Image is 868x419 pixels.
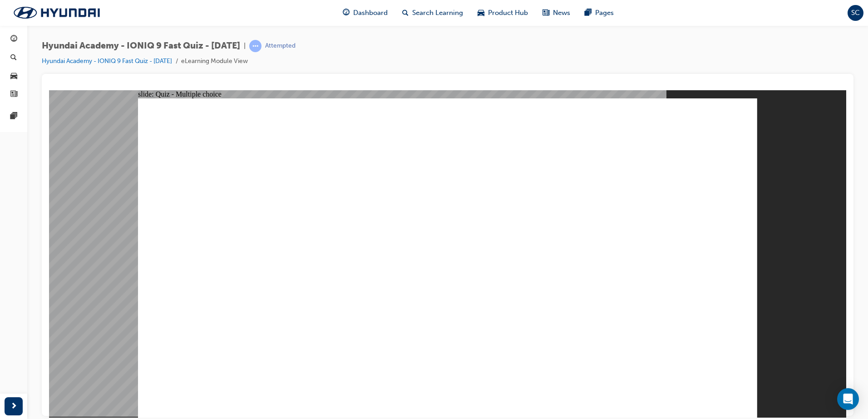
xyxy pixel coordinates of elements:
[249,40,261,52] span: learningRecordVerb_ATTEMPT-icon
[10,112,17,121] span: pages-icon
[542,7,549,19] span: news-icon
[412,8,463,18] span: Search Learning
[10,401,17,412] span: next-icon
[488,8,528,18] span: Product Hub
[585,7,592,19] span: pages-icon
[478,7,484,19] span: car-icon
[5,3,109,22] img: Trak
[265,42,296,50] div: Attempted
[10,54,17,62] span: search-icon
[577,4,621,22] a: pages-iconPages
[181,56,248,67] li: eLearning Module View
[353,8,388,18] span: Dashboard
[395,4,470,22] a: search-iconSearch Learning
[343,7,350,19] span: guage-icon
[42,41,240,51] span: Hyundai Academy - IONIQ 9 Fast Quiz - [DATE]
[553,8,570,18] span: News
[10,91,17,99] span: news-icon
[851,8,860,18] span: SC
[335,4,395,22] a: guage-iconDashboard
[42,57,172,65] a: Hyundai Academy - IONIQ 9 Fast Quiz - [DATE]
[837,388,859,410] div: Open Intercom Messenger
[402,7,409,19] span: search-icon
[470,4,535,22] a: car-iconProduct Hub
[595,8,614,18] span: Pages
[10,35,17,44] span: guage-icon
[10,72,17,80] span: car-icon
[535,4,577,22] a: news-iconNews
[848,5,863,21] button: SC
[244,41,246,51] span: |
